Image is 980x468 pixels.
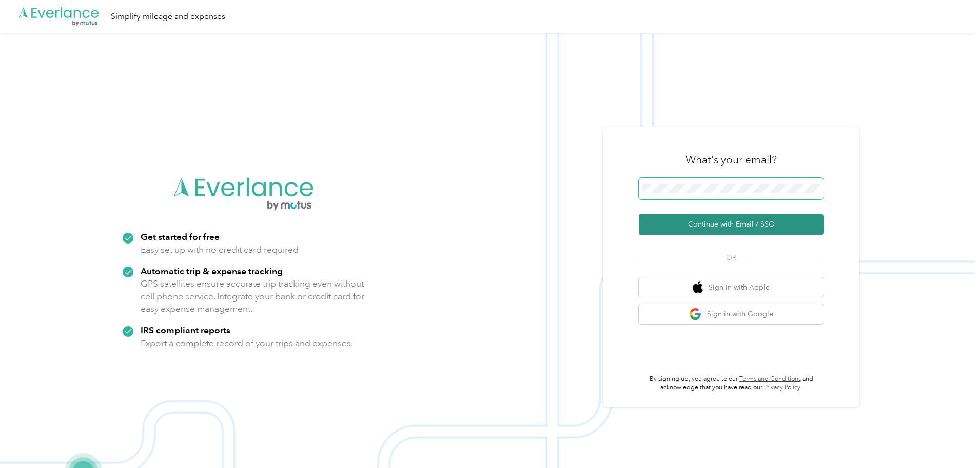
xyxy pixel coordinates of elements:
[689,308,702,321] img: google logo
[141,266,283,276] strong: Automatic trip & expense tracking
[141,231,220,242] strong: Get started for free
[639,277,824,297] button: apple logoSign in with Apple
[141,325,230,335] strong: IRS compliant reports
[141,277,365,315] p: GPS satellites ensure accurate trip tracking even without cell phone service. Integrate your bank...
[111,10,225,23] div: Simplify mileage and expenses
[141,337,353,350] p: Export a complete record of your trips and expenses.
[693,281,703,294] img: apple logo
[639,375,824,392] p: By signing up, you agree to our and acknowledge that you have read our .
[764,384,800,391] a: Privacy Policy
[639,304,824,324] button: google logoSign in with Google
[639,214,824,235] button: Continue with Email / SSO
[685,153,777,167] h3: What's your email?
[739,375,801,383] a: Terms and Conditions
[141,244,299,256] p: Easy set up with no credit card required
[713,252,749,263] span: OR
